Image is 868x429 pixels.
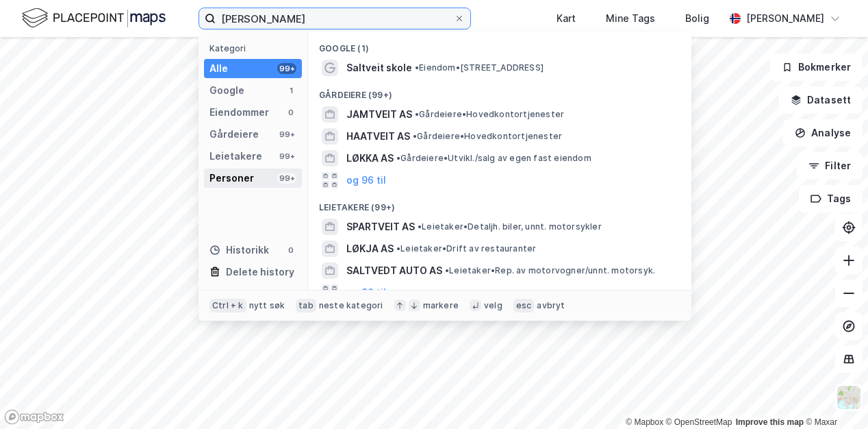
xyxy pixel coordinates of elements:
button: Analyse [783,119,863,147]
a: Improve this map [736,417,804,427]
span: HAATVEIT AS [346,128,410,145]
span: • [418,221,422,232]
iframe: Chat Widget [800,363,868,429]
div: Historikk [209,242,269,258]
input: Søk på adresse, matrikkel, gårdeiere, leietakere eller personer [216,8,454,29]
div: Eiendommer [209,104,269,121]
a: Mapbox homepage [4,409,64,425]
div: Kategori [209,43,302,53]
div: 99+ [277,173,296,184]
span: LØKJA AS [346,241,394,257]
div: velg [484,300,502,311]
span: Saltveit skole [346,60,412,76]
button: og 96 til [346,172,386,188]
span: SPARTVEIT AS [346,219,415,235]
div: 99+ [277,63,296,74]
button: og 96 til [346,284,386,301]
span: • [413,131,417,141]
div: 0 [285,245,296,256]
div: Kontrollprogram for chat [800,363,868,429]
div: markere [423,300,459,311]
button: Datasett [779,86,863,114]
div: Kart [557,10,576,27]
div: 99+ [277,129,296,140]
button: Filter [797,152,863,180]
div: neste kategori [319,300,383,311]
div: avbryt [537,300,565,311]
span: Gårdeiere • Hovedkontortjenester [415,109,564,120]
span: • [396,243,400,254]
span: • [415,62,419,73]
span: SALTVEDT AUTO AS [346,262,442,279]
div: esc [513,299,535,312]
span: Leietaker • Rep. av motorvogner/unnt. motorsyk. [445,265,655,276]
div: [PERSON_NAME] [746,10,824,27]
div: 99+ [277,151,296,162]
span: Gårdeiere • Hovedkontortjenester [413,131,562,142]
a: Mapbox [626,417,663,427]
div: Delete history [226,264,294,280]
div: nytt søk [249,300,285,311]
span: Eiendom • [STREET_ADDRESS] [415,62,544,73]
span: • [396,153,400,163]
span: Leietaker • Detaljh. biler, unnt. motorsykler [418,221,602,232]
div: Gårdeiere (99+) [308,79,691,103]
div: Leietakere [209,148,262,164]
div: Mine Tags [606,10,655,27]
a: OpenStreetMap [666,417,732,427]
span: • [415,109,419,119]
div: 0 [285,107,296,118]
button: Bokmerker [770,53,863,81]
span: JAMTVEIT AS [346,106,412,123]
span: Leietaker • Drift av restauranter [396,243,536,254]
div: Bolig [685,10,709,27]
span: • [445,265,449,275]
button: Tags [799,185,863,212]
div: 1 [285,85,296,96]
div: tab [296,299,316,312]
div: Personer [209,170,254,186]
div: Google [209,82,244,99]
div: Leietakere (99+) [308,191,691,216]
span: LØKKA AS [346,150,394,167]
img: logo.f888ab2527a4732fd821a326f86c7f29.svg [22,6,166,30]
span: Gårdeiere • Utvikl./salg av egen fast eiendom [396,153,591,164]
div: Gårdeiere [209,126,259,143]
div: Ctrl + k [209,299,246,312]
div: Alle [209,60,228,77]
div: Google (1) [308,32,691,57]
